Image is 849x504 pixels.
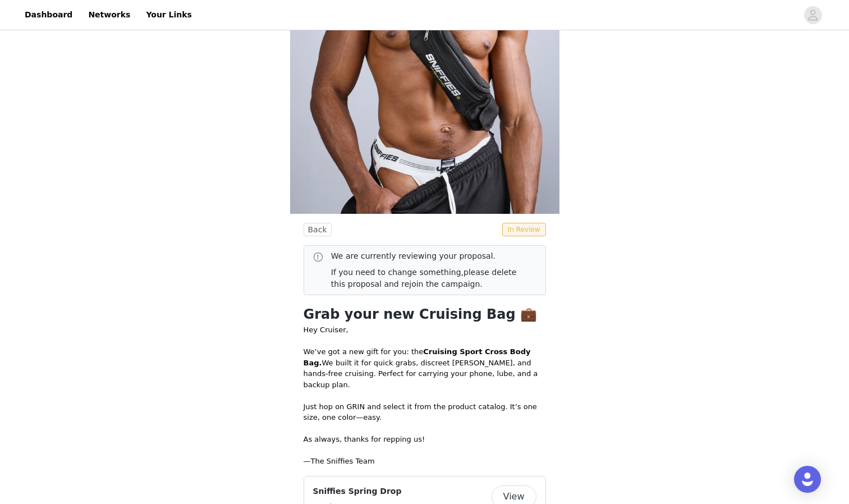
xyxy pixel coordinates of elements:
button: Back [304,223,332,236]
span: In Review [502,223,546,236]
a: Dashboard [18,2,79,28]
p: As always, thanks for repping us! [304,434,546,445]
p: Just hop on GRIN and select it from the product catalog. It’s one size, one color—easy. [304,401,546,423]
p: Hey Cruiser, [304,324,546,336]
p: We’ve got a new gift for you: the We built it for quick grabs, discreet [PERSON_NAME], and hands-... [304,346,546,390]
h1: Grab your new Cruising Bag 💼 [304,304,546,324]
a: Networks [81,2,137,28]
p: We are currently reviewing your proposal. [331,250,527,262]
p: If you need to change something, [331,267,527,290]
a: Your Links [139,2,199,28]
strong: Cruising Sport Cross Body Bag. [304,347,531,367]
div: avatar [807,6,818,24]
h4: Sniffies Spring Drop [313,485,402,497]
div: Open Intercom Messenger [794,466,821,493]
p: —The Sniffies Team [304,456,546,467]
